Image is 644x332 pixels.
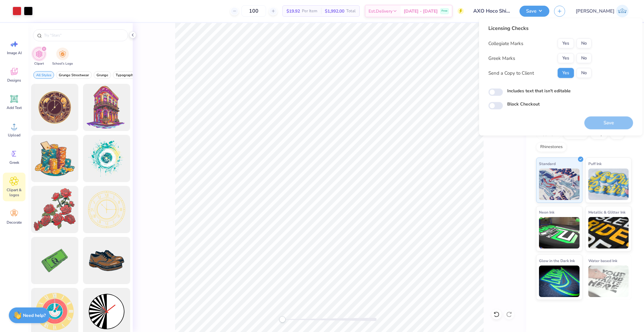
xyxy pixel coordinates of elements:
span: Clipart [34,61,44,66]
span: Upload [8,133,20,138]
span: Metallic & Glitter Ink [588,209,625,215]
button: Yes [558,53,574,63]
strong: Need help? [23,312,46,318]
button: filter button [56,71,92,79]
span: School's Logo [52,61,73,66]
span: Clipart & logos [4,187,25,197]
span: Per Item [302,8,317,14]
button: Yes [558,38,574,49]
button: No [576,53,591,63]
img: Metallic & Glitter Ink [588,217,629,249]
button: No [576,38,591,49]
span: Free [441,9,447,13]
img: Clipart Image [36,50,43,58]
div: filter for Clipart [33,48,45,66]
span: $19.92 [286,8,300,14]
span: Image AI [7,50,22,55]
span: Grunge [97,73,108,77]
span: Standard [539,160,556,167]
button: filter button [33,48,45,66]
span: $1,992.00 [325,8,344,14]
button: Save [519,6,549,17]
span: Glow in the Dark Ink [539,257,575,264]
img: Puff Ink [588,169,629,200]
span: [DATE] - [DATE] [404,8,438,14]
div: Accessibility label [279,316,286,323]
label: Block Checkout [507,101,540,107]
div: Collegiate Marks [488,40,523,47]
span: Neon Ink [539,209,554,215]
span: Puff Ink [588,160,602,167]
span: [PERSON_NAME] [576,8,614,15]
button: filter button [33,71,54,79]
span: Est. Delivery [369,8,392,14]
input: Untitled Design [469,5,515,17]
span: Decorate [7,220,22,225]
div: Send a Copy to Client [488,69,534,77]
img: School's Logo Image [59,50,66,58]
input: – – [241,5,266,17]
span: Greek [9,160,19,165]
img: Glow in the Dark Ink [539,266,580,297]
img: Josephine Amber Orros [616,5,629,17]
span: Add Text [7,105,22,110]
span: All Styles [36,73,51,77]
a: [PERSON_NAME] [573,5,631,17]
div: filter for School's Logo [52,48,73,66]
span: Water based Ink [588,257,617,264]
img: Neon Ink [539,217,580,249]
div: Rhinestones [536,142,567,152]
button: No [576,68,591,78]
button: filter button [52,48,73,66]
div: Licensing Checks [488,25,591,32]
span: Grunge Streetwear [59,73,89,77]
label: Includes text that isn't editable [507,88,571,94]
span: Typography [116,73,135,77]
img: Standard [539,169,580,200]
span: Designs [7,78,21,83]
span: Total [346,8,356,14]
img: Water based Ink [588,266,629,297]
button: Yes [558,68,574,78]
input: Try "Stars" [43,32,124,38]
button: filter button [113,71,138,79]
div: Greek Marks [488,54,515,62]
button: filter button [94,71,111,79]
